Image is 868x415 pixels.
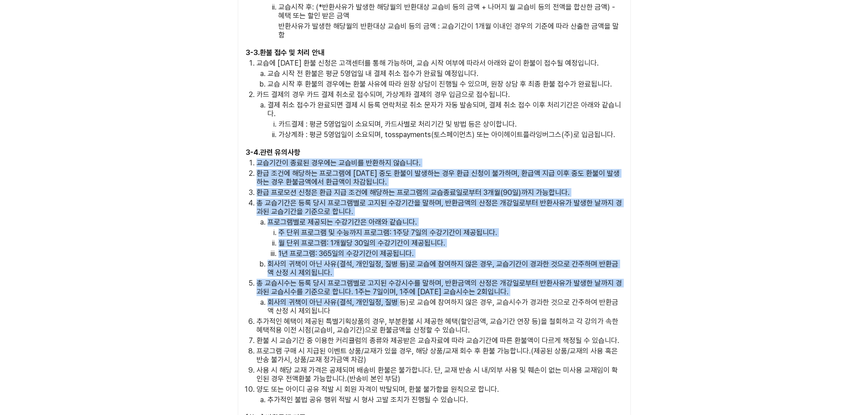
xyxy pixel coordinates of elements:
p: 교습기간이 종료된 경우에는 교습비를 반환하지 않습니다. [257,159,623,167]
p: 환급 프로모션 신청은 환급 지급 조건에 해당하는 프로그램의 교습종료일로부터 3개월(90일)까지 가능합니다. [257,188,623,197]
h3: 3 - 4 . 관련 유의사항 [246,148,623,157]
p: 반환사유가 발생한 해당월의 반환대상 교습비 등의 금액 : 교습기간이 1개월 이내인 경우의 기준에 따라 산출한 금액을 말함 [278,22,623,39]
p: 환급 조건에 해당하는 프로그램에 [DATE] 중도 환불이 발생하는 경우 환급 신청이 불가하며, 환급액 지급 이후 중도 환불이 발생하는 경우 환불금액에서 환급액이 차감됩니다. [257,169,623,186]
p: 총 교습시수는 등록 당시 프로그램별로 고지된 수강시수를 말하며, 반환금액의 산정은 개강일로부터 반환사유가 발생한 날까지 경과된 교습시수를 기준으로 합니다. 1주는 7일이며, ... [257,279,623,296]
p: 추가적인 불법 공유 행위 적발 시 형사 고발 조치가 진행될 수 있습니다. [267,395,623,404]
p: 가상계좌 : 평균 5영업일이 소요되며, tosspayments(토스페이먼츠) 또는 아이헤이트플라잉버그스(주)로 입금됩니다. [278,130,623,139]
p: 카드결제 : 평균 5영업일이 소요되며, 카드사별로 처리기간 및 방법 등은 상이합니다. [278,120,623,128]
p: 주 단위 프로그램 및 수능까지 프로그램: 1주당 7일의 수강기간이 제공됩니다. [278,228,623,237]
p: 결제 취소 접수가 완료되면 결제 시 등록 연락처로 취소 문자가 자동 발송되며, 결제 취소 접수 이후 처리기간은 아래와 같습니다. [267,101,623,118]
p: 환불 시 교습기간 중 이용한 커리큘럼의 종류와 제공받은 교습자료에 따라 교습기간에 따른 환불액이 다르게 책정될 수 있습니다. [257,336,623,345]
p: 회사의 귀책이 아닌 사유(결석, 개인일정, 질병 등)로 교습에 참여하지 않은 경우, 교습시수가 경과한 것으로 간주하여 반환금액 산정 시 제외됩니다 [267,298,623,315]
p: 교습 시작 전 환불은 평균 5영업일 내 결제 취소 접수가 완료될 예정입니다. [267,69,623,78]
p: 1년 프로그램: 365일의 수강기간이 제공됩니다. [278,249,623,258]
p: 월 단위 프로그램: 1개월당 30일의 수강기간이 제공됩니다. [278,239,623,247]
p: 회사의 귀책이 아닌 사유(결석, 개인일정, 질병 등)로 교습에 참여하지 않은 경우, 교습기간이 경과한 것으로 간주하며 반환금액 산정 시 제외됩니다. [267,260,623,277]
h3: 3 - 3 . 환불 접수 및 처리 안내 [246,48,623,57]
p: 교습시작 후: (*반환사유가 발생한 해당월의 반환대상 교습비 등의 금액 + 나머지 월 교습비 등의 전액을 합산한 금액) - 혜택 또는 할인 받은 금액 [278,3,623,20]
p: 프로그램 구매 시 지급된 이벤트 상품/교재가 있을 경우, 해당 상품/교재 회수 후 환불 가능합니다.(제공된 상품/교재의 사용 혹은 반송 불가시, 상품/교재 정가금액 차감) [257,347,623,364]
p: 교습 시작 후 환불의 경우에는 환불 사유에 따라 원장 상담이 진행될 수 있으며, 원장 상담 후 최종 환불 접수가 완료됩니다. [267,80,623,88]
p: 프로그램별로 제공되는 수강기간은 아래와 같습니다. [267,218,623,226]
p: 양도 또는 아이디 공유 적발 시 회원 자격이 박탈되며, 환불 불가함을 원칙으로 합니다. [257,385,623,394]
p: 총 교습기간은 등록 당시 프로그램별로 고지된 수강기간을 말하며, 반환금액의 산정은 개강일로부터 반환사유가 발생한 날까지 경과된 교습기간을 기준으로 합니다. [257,199,623,216]
p: 사용 시 해당 교재 가격은 공제되며 배송비 환불은 불가합니다. 단, 교재 반송 시 내/외부 사용 및 훼손이 없는 미사용 교재임이 확인된 경우 전액환불 가능합니다.(반송비 본인... [257,366,623,383]
p: 카드 결제의 경우 카드 결제 취소로 접수되며, 가상계좌 결제의 경우 입금으로 접수됩니다. [257,90,623,99]
p: 추가적인 혜택이 제공된 특별기획상품의 경우, 부분환불 시 제공한 혜택(할인금액, 교습기간 연장 등)을 철회하고 각 강의가 속한 혜택적용 이전 시점(교습비, 교습기간)으로 환불... [257,317,623,334]
p: 교습에 [DATE] 환불 신청은 고객센터를 통해 가능하며, 교습 시작 여부에 따라서 아래와 같이 환불이 접수될 예정입니다. [257,59,623,67]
